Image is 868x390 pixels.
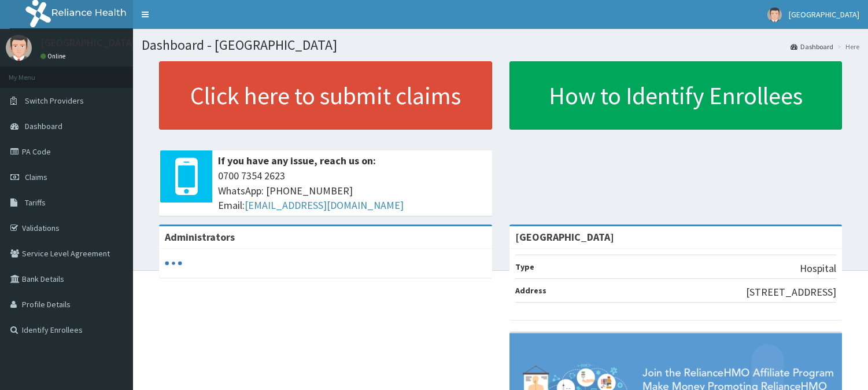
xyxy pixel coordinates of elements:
b: Administrators [165,230,235,244]
a: Click here to submit claims [159,61,492,130]
a: How to Identify Enrollees [509,61,843,130]
p: [GEOGRAPHIC_DATA] [40,38,136,48]
img: User Image [6,35,32,61]
b: If you have any issue, reach us on: [218,154,376,167]
h1: Dashboard - [GEOGRAPHIC_DATA] [142,38,859,53]
p: Hospital [800,261,836,276]
img: User Image [767,8,782,22]
span: Dashboard [25,121,62,131]
a: Online [40,52,68,60]
b: Address [515,285,546,296]
a: [EMAIL_ADDRESS][DOMAIN_NAME] [245,198,404,212]
span: Tariffs [25,197,46,208]
span: 0700 7354 2623 WhatsApp: [PHONE_NUMBER] Email: [218,168,486,213]
strong: [GEOGRAPHIC_DATA] [515,230,614,244]
span: Claims [25,172,47,182]
span: Switch Providers [25,95,84,106]
b: Type [515,262,534,272]
span: [GEOGRAPHIC_DATA] [789,9,859,20]
svg: audio-loading [165,255,182,272]
li: Here [834,42,859,51]
p: [STREET_ADDRESS] [746,285,836,300]
a: Dashboard [791,42,833,51]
